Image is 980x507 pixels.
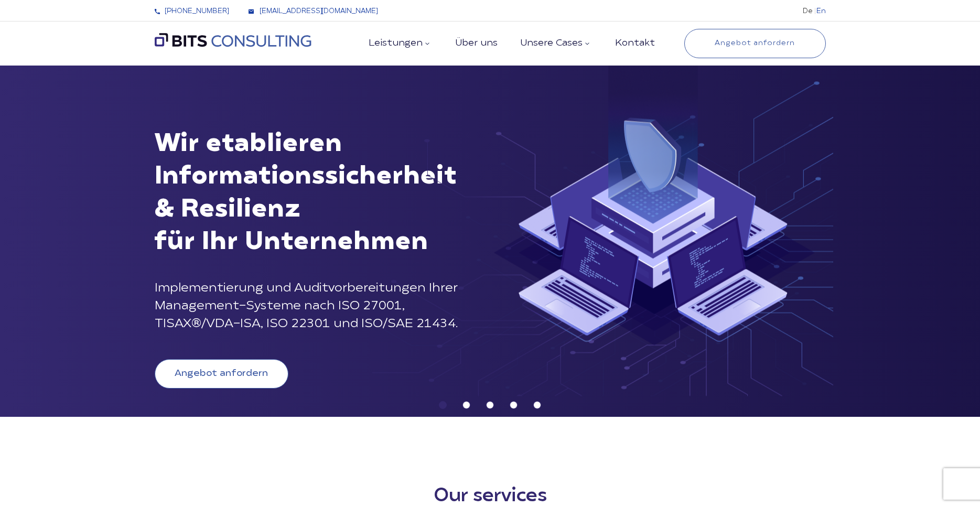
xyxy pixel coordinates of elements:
[615,38,655,48] a: Kontakt
[247,8,378,15] a: [EMAIL_ADDRESS][DOMAIN_NAME]
[533,401,541,409] button: 5 of 5
[155,359,288,389] a: Angebot anfordern
[155,128,483,260] h2: Wir etablieren Informationssicherheit & Resilienz für Ihr Unternehmen
[439,401,447,409] button: 1 of 5
[486,401,494,409] button: 3 of 5
[510,401,518,409] button: 4 of 5
[803,8,813,15] li: De
[369,39,433,48] a: Leistungen
[462,401,470,409] button: 2 of 5
[684,29,826,58] a: Angebot anfordern
[155,8,229,15] a: [PHONE_NUMBER]
[816,8,826,15] a: En
[155,280,483,333] p: Implementierung und Auditvorbereitungen Ihrer Management-Systeme nach ISO 27001, TISAX®/VDA-ISA, ...
[455,38,498,48] a: Über uns
[520,39,593,48] a: Unsere Cases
